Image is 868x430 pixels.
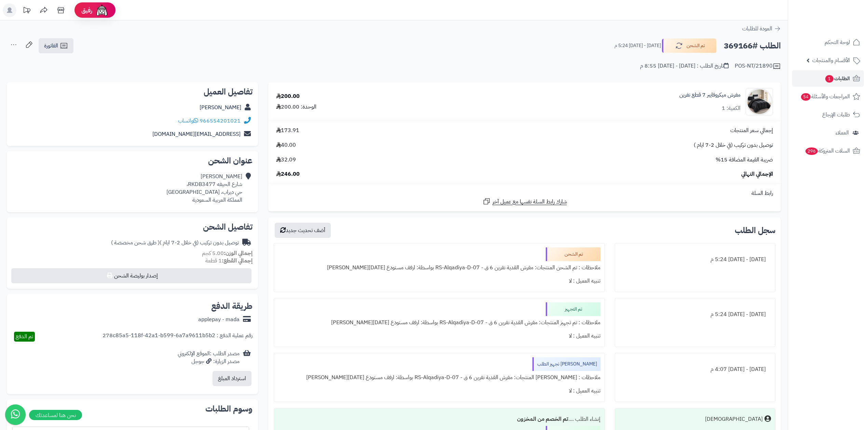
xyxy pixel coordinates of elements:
[178,117,198,125] a: واتساب
[198,316,240,324] div: applepay - mada
[271,189,778,197] div: رابط السلة
[211,302,253,310] h2: طريقة الدفع
[822,110,850,119] span: طلبات الإرجاع
[276,103,316,111] div: الوحدة: 200.00
[152,130,241,138] a: [EMAIL_ADDRESS][DOMAIN_NAME]
[805,147,818,155] span: 296
[492,198,567,206] span: شارك رابط السلة نفسها مع عميل آخر
[792,88,864,105] a: المراجعات والأسئلة54
[619,308,771,321] div: [DATE] - [DATE] 5:24 م
[81,6,92,14] span: رفيق
[166,173,242,204] div: [PERSON_NAME] شارع الحيفه RKDB3477، حي ديراب، [GEOGRAPHIC_DATA] المملكة العربية السعودية
[741,170,773,178] span: الإجمالي النهائي
[278,329,600,343] div: تنبيه العميل : لا
[178,358,240,365] div: مصدر الزيارة: جوجل
[213,371,252,386] button: استرداد المبلغ
[12,157,253,165] h2: عنوان الشحن
[662,39,717,53] button: تم الشحن
[836,128,849,138] span: العملاء
[275,223,331,238] button: أضف تحديث جديد
[200,117,241,125] a: 966554201021
[278,261,600,274] div: ملاحظات : تم الشحن المنتجات: مفرش القدية نفرين 6 ق - RS-Alqadiya-D-07 بواسطة: ارفف مستودع [DATE][...
[619,363,771,376] div: [DATE] - [DATE] 4:07 م
[11,268,252,283] button: إصدار بوليصة الشحن
[224,249,253,257] strong: إجمالي الوزن:
[103,332,253,342] div: رقم عملية الدفع : 278c85a5-118f-42a1-b599-6a7a9611b5b2
[716,156,773,164] span: ضريبة القيمة المضافة 15%
[222,257,253,265] strong: إجمالي القطع:
[825,74,850,83] span: الطلبات
[746,88,773,115] img: 1748334228-1-90x90.jpg
[801,93,811,101] span: 54
[202,249,253,257] small: 5.00 كجم
[614,42,661,49] small: [DATE] - [DATE] 5:24 م
[792,70,864,87] a: الطلبات1
[792,143,864,159] a: السلات المتروكة296
[532,357,600,371] div: [PERSON_NAME] تجهيز الطلب
[16,332,33,341] span: تم الدفع
[812,56,850,65] span: الأقسام والمنتجات
[825,38,850,47] span: لوحة التحكم
[679,91,741,99] a: مفرش ميكروفايبر 7 قطع نفرين
[278,413,600,426] div: إنشاء الطلب ....
[735,226,775,234] h3: سجل الطلب
[12,223,253,231] h2: تفاصيل الشحن
[276,170,300,178] span: 246.00
[735,62,781,70] div: POS-NT/21890
[483,197,567,206] a: شارك رابط السلة نفسها مع عميل آخر
[792,106,864,123] a: طلبات الإرجاع
[742,25,772,33] span: العودة للطلبات
[619,253,771,266] div: [DATE] - [DATE] 5:24 م
[205,257,253,265] small: 1 قطعة
[730,127,773,134] span: إجمالي سعر المنتجات
[546,302,600,316] div: تم التجهيز
[12,405,253,413] h2: وسوم الطلبات
[800,92,850,101] span: المراجعات والأسئلة
[278,371,600,384] div: ملاحظات : [PERSON_NAME] المنتجات: مفرش القدية نفرين 6 ق - RS-Alqadiya-D-07 بواسطة: ارفف مستودع [D...
[111,239,239,247] div: توصيل بدون تركيب (في خلال 2-7 ايام )
[44,42,58,50] span: الفاتورة
[805,146,850,156] span: السلات المتروكة
[724,39,781,53] h2: الطلب #369166
[12,88,253,96] h2: تفاصيل العميل
[111,239,160,247] span: ( طرق شحن مخصصة )
[276,156,296,164] span: 32.09
[95,3,109,17] img: ai-face.png
[178,350,240,365] div: مصدر الطلب :الموقع الإلكتروني
[200,103,241,112] a: [PERSON_NAME]
[640,62,729,70] div: تاريخ الطلب : [DATE] - [DATE] 8:55 م
[546,247,600,261] div: تم الشحن
[792,125,864,141] a: العملاء
[825,75,833,83] span: 1
[39,38,73,53] a: الفاتورة
[278,274,600,288] div: تنبيه العميل : لا
[276,127,299,134] span: 173.91
[276,141,296,149] span: 40.00
[278,384,600,398] div: تنبيه العميل : لا
[792,34,864,51] a: لوحة التحكم
[276,92,300,100] div: 200.00
[694,141,773,149] span: توصيل بدون تركيب (في خلال 2-7 ايام )
[705,415,763,423] div: [DEMOGRAPHIC_DATA]
[18,3,35,19] a: تحديثات المنصة
[742,25,781,33] a: العودة للطلبات
[517,415,568,423] b: تم الخصم من المخزون
[278,316,600,329] div: ملاحظات : تم تجهيز المنتجات: مفرش القدية نفرين 6 ق - RS-Alqadiya-D-07 بواسطة: ارفف مستودع [DATE][...
[722,104,741,112] div: الكمية: 1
